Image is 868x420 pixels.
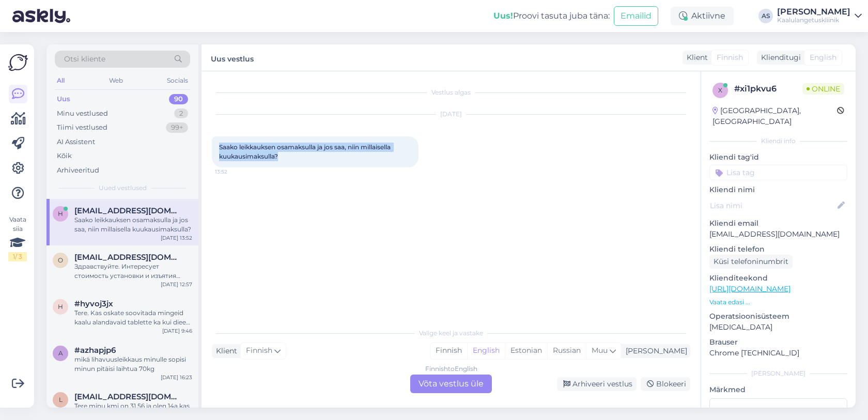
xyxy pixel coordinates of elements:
p: Vaata edasi ... [709,298,847,307]
div: [PERSON_NAME] [709,369,847,378]
span: l [59,396,63,403]
div: Kõik [57,151,72,161]
div: [DATE] 13:52 [161,234,192,242]
span: Muu [592,346,608,355]
div: [DATE] 16:23 [161,374,192,381]
p: Klienditeekond [709,273,847,284]
div: 90 [169,94,188,104]
label: Uus vestlus [211,51,254,65]
p: [EMAIL_ADDRESS][DOMAIN_NAME] [709,229,847,240]
span: a [58,349,63,357]
img: Askly Logo [8,53,28,72]
span: English [810,52,836,63]
button: Emailid [614,6,658,26]
div: Finnish [430,343,467,359]
div: Vaata siia [8,215,27,261]
span: Uued vestlused [99,183,147,193]
span: 13:52 [215,168,254,176]
p: Kliendi telefon [709,244,847,255]
div: [PERSON_NAME] [622,346,687,356]
div: Võta vestlus üle [410,375,492,393]
span: Online [802,83,844,95]
div: Russian [547,343,586,359]
span: o [58,256,63,264]
span: oksana300568@mail.ru [74,253,182,262]
div: Aktiivne [671,7,734,25]
div: mikä lihavuusleikkaus minulle sopisi minun pitäisi laihtua 70kg [74,355,192,374]
div: All [55,74,67,87]
p: Märkmed [709,384,847,395]
div: Klient [683,52,708,63]
p: Chrome [TECHNICAL_ID] [709,348,847,359]
div: Socials [165,74,190,87]
div: Tiimi vestlused [57,122,107,133]
div: AI Assistent [57,137,95,147]
div: Здравствуйте. Интересует стоимость установки и изъятия внутрижелудочного баллона. [74,262,192,281]
a: [PERSON_NAME]Kaalulangetuskliinik [777,8,862,24]
a: [URL][DOMAIN_NAME] [709,284,791,293]
span: lahtparnu@gmail.com [74,392,182,401]
span: h [58,303,63,310]
div: [DATE] 12:57 [161,281,192,288]
span: Finnish [717,52,743,63]
div: Web [107,74,125,87]
div: AS [758,9,773,23]
p: Operatsioonisüsteem [709,311,847,322]
span: heli.rantala91@gmail.com [74,206,182,215]
p: Kliendi email [709,218,847,229]
div: Arhiveeritud [57,165,99,176]
div: Uus [57,94,70,104]
div: Blokeeri [641,377,690,391]
p: [MEDICAL_DATA] [709,322,847,333]
span: Saako leikkauksen osamaksulla ja jos saa, niin millaisella kuukausimaksulla? [219,143,392,160]
div: Kliendi info [709,136,847,146]
span: Finnish [246,345,272,356]
b: Uus! [493,11,513,21]
span: Otsi kliente [64,54,105,65]
div: English [467,343,505,359]
p: Brauser [709,337,847,348]
div: [DATE] [212,110,690,119]
div: # xi1pkvu6 [734,83,802,95]
div: Vestlus algas [212,88,690,97]
div: Saako leikkauksen osamaksulla ja jos saa, niin millaisella kuukausimaksulla? [74,215,192,234]
div: Minu vestlused [57,108,108,119]
div: [DATE] 9:46 [162,327,192,335]
div: 1 / 3 [8,252,27,261]
p: Kliendi nimi [709,184,847,195]
div: 2 [174,108,188,119]
span: h [58,210,63,217]
span: #hyvoj3jx [74,299,113,308]
div: 99+ [166,122,188,133]
div: Klienditugi [757,52,801,63]
input: Lisa nimi [710,200,835,211]
div: Valige keel ja vastake [212,329,690,338]
div: Tere. Kas oskate soovitada mingeid kaalu alandavaid tablette ka kui dieeti pean. Või mingit teed ... [74,308,192,327]
div: Finnish to English [425,364,477,374]
span: x [718,86,722,94]
span: #azhapjp6 [74,346,116,355]
p: Kliendi tag'id [709,152,847,163]
div: Proovi tasuta juba täna: [493,10,610,22]
div: Estonian [505,343,547,359]
input: Lisa tag [709,165,847,180]
div: Küsi telefoninumbrit [709,255,793,269]
div: Tere minu kmi on 31.56 ja olen 14a kas ma saan tulla sleeve opile [74,401,192,420]
div: [PERSON_NAME] [777,8,850,16]
div: Arhiveeri vestlus [557,377,637,391]
div: Klient [212,346,237,356]
div: Kaalulangetuskliinik [777,16,850,24]
div: [GEOGRAPHIC_DATA], [GEOGRAPHIC_DATA] [712,105,837,127]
